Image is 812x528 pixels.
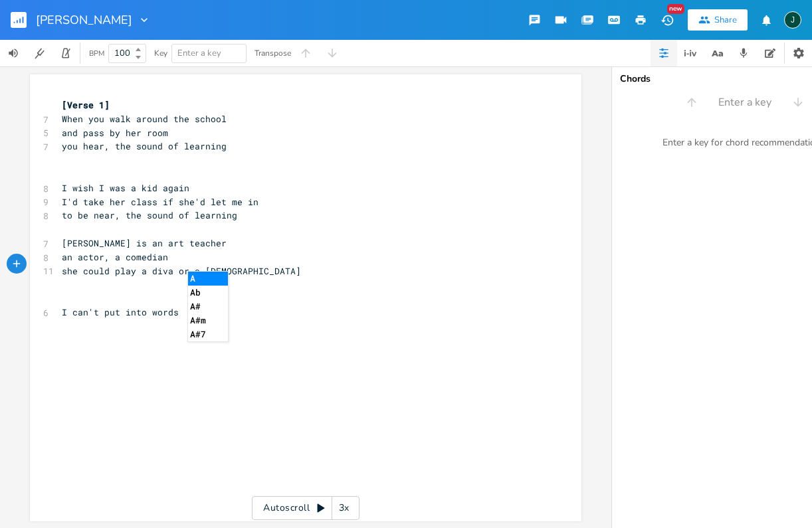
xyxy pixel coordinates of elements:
div: New [667,4,684,14]
span: [Verse 1] [62,99,110,111]
li: A#7 [188,327,228,341]
span: I wish I was a kid again [62,182,189,194]
span: I can't put into words [62,306,179,318]
span: I'd take her class if she'd let me in [62,196,258,208]
div: BPM [89,50,104,57]
div: Jim63 [784,11,801,29]
div: 3x [332,496,356,520]
span: Enter a key [177,47,221,59]
span: When you walk around the school [62,113,227,125]
div: Share [714,14,737,26]
li: A [188,272,228,286]
span: to be near, the sound of learning [62,209,237,221]
span: she could play a diva or a [DEMOGRAPHIC_DATA] [62,265,301,277]
span: and pass by her room [62,127,168,139]
span: Enter a key [718,95,771,110]
li: A#m [188,313,228,327]
div: Transpose [254,49,291,57]
span: an actor, a comedian [62,251,168,263]
li: A# [188,300,228,313]
div: Autoscroll [252,496,359,520]
button: Share [688,9,748,31]
button: J [784,5,801,35]
span: [PERSON_NAME] [36,14,132,26]
span: you hear, the sound of learning [62,140,227,152]
li: Ab [188,286,228,300]
div: Key [154,49,167,57]
button: New [654,8,680,32]
span: [PERSON_NAME] is an art teacher [62,237,227,249]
